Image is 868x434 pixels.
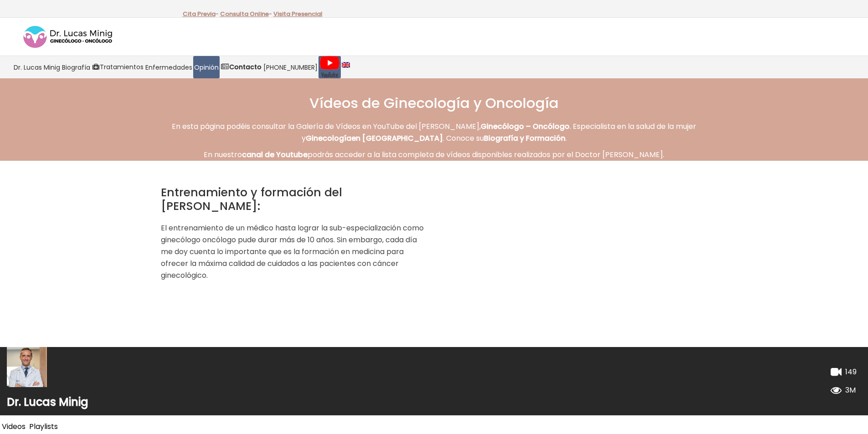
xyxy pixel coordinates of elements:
[273,10,323,18] a: Visita Presencial
[220,56,262,78] a: Contacto
[13,56,61,78] a: Dr. Lucas Minig
[242,149,308,160] a: canal de Youtube
[484,133,565,143] a: Biografía y Formación
[441,177,708,327] iframe: El entrenamiento y la experiencia del ginecólogo oncólogo Dr Lucas Minig, en Valencia, España.
[183,8,219,20] p: -
[220,8,272,20] p: -
[100,62,144,72] span: Tratamientos
[306,133,443,143] a: Ginecologíaen [GEOGRAPHIC_DATA]
[306,133,351,143] strong: Ginecología
[845,381,856,399] span: 3M
[91,56,144,78] a: Tratamientos
[145,62,192,72] span: Enfermedades
[481,121,570,132] strong: Ginecólogo – Oncólogo
[204,149,664,160] span: En nuestro podrás acceder a la lista completa de vídeos disponibles realizados por el Doctor [PER...
[341,56,351,78] a: language english
[220,10,269,18] a: Consulta Online
[62,62,90,72] span: Biografía
[161,222,427,281] p: El entrenamiento de un médico hasta lograr la sub-especialización como ginecólogo oncólogo pude d...
[183,10,216,18] a: Cita Previa
[263,62,318,72] span: [PHONE_NUMBER]
[7,394,88,409] a: Dr. Lucas Minig
[318,56,341,78] a: Videos Youtube Ginecología
[7,347,47,387] img: eZXySywyiK-bniNHq_wJz9NL4mO7c-aV4M07eBBt8IShyTrk_-tIZaflj3SuoNdKpZf668ON=s88-c-k-c0x00ffffff-no-rj
[193,56,220,78] a: Opinión
[14,62,60,72] span: Dr. Lucas Minig
[161,186,427,213] h2: Entrenamiento y formación del [PERSON_NAME]:
[229,62,262,71] strong: Contacto
[144,56,193,78] a: Enfermedades
[319,56,340,78] img: Videos Youtube Ginecología
[309,93,559,113] span: Vídeos de Ginecología y Oncología
[845,363,857,381] span: 149
[194,62,219,72] span: Opinión
[61,56,91,78] a: Biografía
[262,56,318,78] a: [PHONE_NUMBER]
[172,121,696,143] span: En esta página podéis consultar la Galería de Vídeos en YouTube del [PERSON_NAME], . Especialista...
[342,62,350,67] img: language english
